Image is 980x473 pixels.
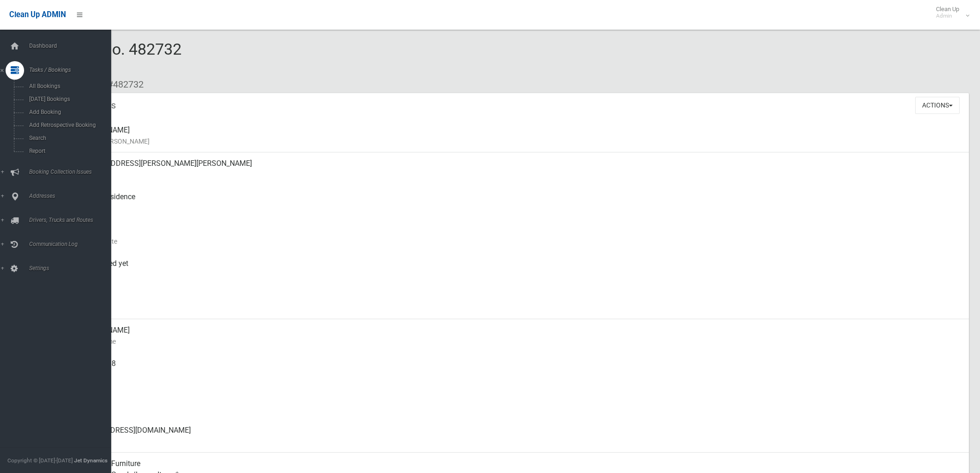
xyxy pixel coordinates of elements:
[74,457,107,464] strong: Jet Dynamics
[74,202,961,214] small: Pickup Point
[74,319,961,353] div: [PERSON_NAME]
[26,169,119,175] span: Booking Collection Issues
[74,252,961,286] div: Not collected yet
[936,13,959,19] small: Admin
[74,269,961,280] small: Collected At
[41,40,182,76] span: Booking No. 482732
[26,193,119,199] span: Addresses
[26,241,119,247] span: Communication Log
[7,457,73,464] span: Copyright © [DATE]-[DATE]
[74,186,961,219] div: Front of Residence
[74,419,961,453] div: [EMAIL_ADDRESS][DOMAIN_NAME]
[26,67,119,73] span: Tasks / Bookings
[74,353,961,386] div: 0415088388
[931,6,968,19] span: Clean Up
[26,135,111,141] span: Search
[41,419,969,453] a: [EMAIL_ADDRESS][DOMAIN_NAME]Email
[26,148,111,154] span: Report
[74,286,961,319] div: [DATE]
[74,386,961,419] div: None given
[74,403,961,414] small: Landline
[74,436,961,447] small: Email
[74,152,961,186] div: [STREET_ADDRESS][PERSON_NAME][PERSON_NAME]
[74,136,961,147] small: Name of [PERSON_NAME]
[26,122,111,128] span: Add Retrospective Booking
[9,10,66,19] span: Clean Up ADMIN
[26,43,119,49] span: Dashboard
[915,97,960,114] button: Actions
[74,119,961,152] div: [PERSON_NAME]
[26,83,111,89] span: All Bookings
[26,96,111,102] span: [DATE] Bookings
[74,336,961,347] small: Contact Name
[26,217,119,223] span: Drivers, Trucks and Routes
[26,109,111,115] span: Add Booking
[74,219,961,252] div: [DATE]
[74,169,961,180] small: Address
[74,303,961,314] small: Zone
[26,265,119,271] span: Settings
[74,236,961,247] small: Collection Date
[101,76,144,93] li: #482732
[74,369,961,380] small: Mobile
